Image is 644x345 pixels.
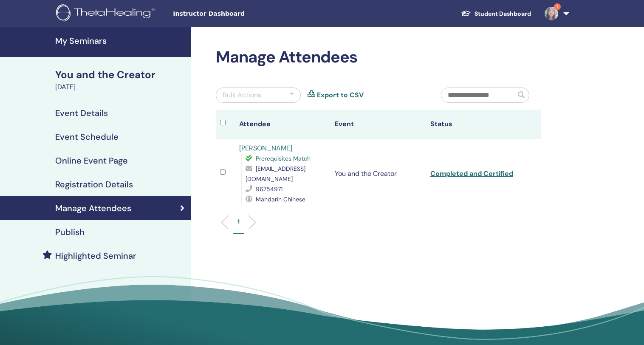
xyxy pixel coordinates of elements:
[223,90,261,100] div: Bulk Actions
[239,144,292,153] a: [PERSON_NAME]
[246,165,305,183] span: [EMAIL_ADDRESS][DOMAIN_NAME]
[461,10,471,17] img: graduation-cap-white.svg
[56,4,158,23] img: logo.png
[426,110,522,139] th: Status
[216,48,541,67] h2: Manage Attendees
[55,251,136,261] h4: Highlighted Seminar
[545,7,558,20] img: default.jpg
[173,9,300,18] span: Instructor Dashboard
[55,203,131,213] h4: Manage Attendees
[55,82,186,92] div: [DATE]
[454,6,538,22] a: Student Dashboard
[235,110,330,139] th: Attendee
[55,156,128,166] h4: Online Event Page
[237,217,240,226] p: 1
[554,3,561,10] span: 1
[55,36,186,46] h4: My Seminars
[430,169,513,178] a: Completed and Certified
[55,179,133,189] h4: Registration Details
[50,68,191,92] a: You and the Creator[DATE]
[55,132,119,142] h4: Event Schedule
[256,155,311,162] span: Prerequisites Match
[55,108,108,118] h4: Event Details
[55,68,186,82] div: You and the Creator
[256,185,282,193] span: 96754971
[330,110,426,139] th: Event
[256,195,305,203] span: Mandarin Chinese
[55,227,85,237] h4: Publish
[317,90,364,100] a: Export to CSV
[330,139,426,209] td: You and the Creator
